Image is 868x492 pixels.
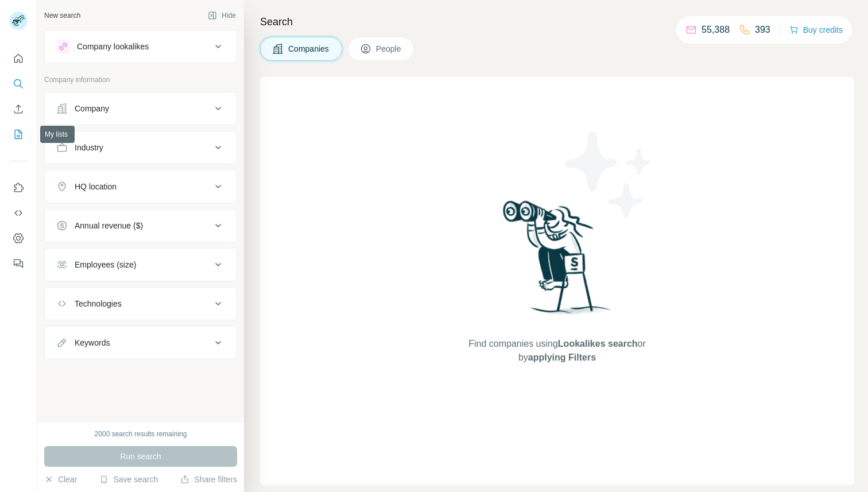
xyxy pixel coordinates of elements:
div: New search [44,10,80,21]
h4: Search [260,14,854,30]
div: Company [75,103,109,114]
div: Company lookalikes [77,41,149,52]
button: Enrich CSV [9,99,28,119]
p: 393 [755,23,770,37]
div: Technologies [75,298,122,309]
button: Share filters [180,474,237,485]
button: Keywords [45,329,237,357]
img: Surfe Illustration - Stars [557,123,661,226]
span: People [376,43,402,55]
div: Keywords [75,337,110,348]
span: applying Filters [528,352,596,362]
button: Buy credits [789,22,843,38]
p: Company information [44,75,237,85]
button: Industry [45,134,237,161]
div: Employees (size) [75,259,136,270]
button: Dashboard [9,228,28,249]
button: Use Surfe API [9,203,28,223]
button: My lists [9,124,28,145]
button: Save search [99,474,158,485]
button: Search [9,73,28,94]
button: Quick start [9,48,28,69]
span: Find companies using or by [465,337,649,365]
button: Company [45,95,237,122]
button: Annual revenue ($) [45,212,237,239]
button: Clear [44,474,77,485]
span: Lookalikes search [558,339,638,348]
button: Technologies [45,290,237,317]
button: Company lookalikes [45,33,237,60]
div: HQ location [75,181,117,192]
button: HQ location [45,173,237,200]
span: Companies [288,43,330,55]
button: Use Surfe on LinkedIn [9,177,28,198]
img: Surfe Illustration - Woman searching with binoculars [498,197,617,326]
div: 2000 search results remaining [95,429,187,439]
button: Feedback [9,253,28,274]
button: Hide [200,7,244,24]
p: 55,388 [702,23,730,37]
div: Industry [75,142,103,153]
div: Annual revenue ($) [75,220,143,231]
button: Employees (size) [45,251,237,278]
